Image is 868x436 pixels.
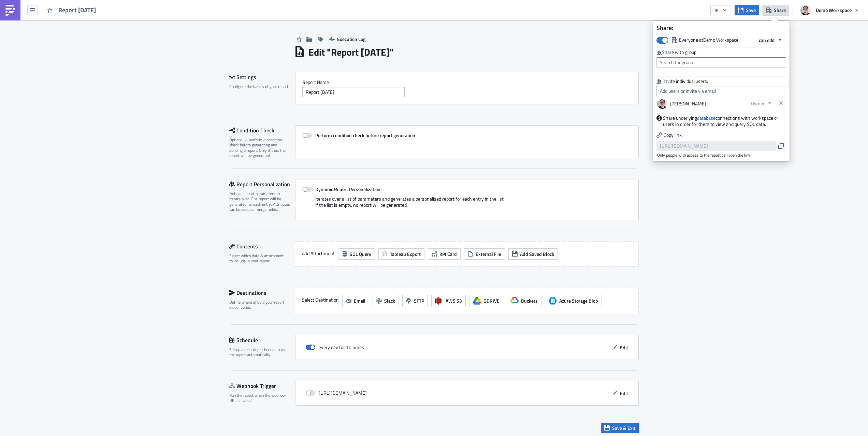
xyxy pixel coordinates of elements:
[229,191,291,212] div: Define a list of parameters to iterate over. One report will be generated for each entry. Attribu...
[735,5,759,15] button: Save
[439,250,457,258] span: KPI Card
[755,35,786,45] button: can edit
[656,37,738,44] label: Everyone at Demo Workspace
[229,381,295,391] div: Webhook Trigger
[609,342,632,353] button: Edit
[612,424,635,432] span: Save & Exit
[545,295,602,307] button: Azure Storage BlobAzure Storage Blob
[428,248,461,260] button: KPI Card
[229,288,287,298] div: Destinations
[697,114,715,121] a: database
[229,137,291,158] div: Optionally, perform a condition check before generating and sending a report. Only if true, the r...
[601,423,639,433] button: Save & Exit
[229,84,291,89] div: Configure the basics of your report.
[229,72,295,82] div: Settings
[469,295,503,307] button: GDRIVE
[229,393,291,403] div: Run the report when the webhook URL is called.
[302,295,339,305] label: Select Destination
[774,6,786,14] span: Share
[656,98,668,110] img: Avatar
[229,253,287,264] div: Select which data & attachment to include in your report.
[663,115,786,127] span: Share underlying connections with workspace or users in order for them to view and query SQL data.
[338,248,375,260] button: SQL Query
[746,6,756,14] span: Save
[796,3,863,18] button: Demo Workspace
[315,132,415,139] strong: Perform condition check before report generation
[315,186,380,193] strong: Dynamic Report Personalization
[306,342,364,352] div: every day for 10 times
[620,344,628,351] span: Edit
[656,131,786,139] p: Copy link:
[308,46,394,58] h1: Edit " Report [DATE] "
[800,4,811,16] img: Avatar
[521,297,538,304] span: Buckets
[306,388,367,398] div: [URL][DOMAIN_NAME]
[5,5,16,16] img: PushMetrics
[751,100,765,107] span: Owner
[229,125,295,135] div: Condition Check
[656,86,786,96] input: Add users or invite via em ail
[520,250,554,258] span: Add Saved Block
[229,179,295,189] div: Report Personalization
[559,297,598,304] span: Azure Storage Blob
[508,248,558,260] button: Add Saved Block
[656,57,786,68] input: Search for group
[653,24,790,31] h4: Share:
[657,152,786,158] span: Only people with access to the report can open the link.
[402,295,428,307] button: SFTP
[464,248,505,260] button: External File
[350,250,371,258] span: SQL Query
[476,250,501,258] span: External File
[549,297,557,305] span: Azure Storage Blob
[384,297,395,304] span: Slack
[337,35,365,43] span: Execution Log
[666,98,740,110] div: [PERSON_NAME]
[302,248,335,259] label: Add Attachment
[414,297,424,304] span: SFTP
[620,390,628,397] span: Edit
[483,297,500,304] span: GDRIVE
[763,5,789,15] button: Share
[373,295,399,307] button: Slack
[342,295,369,307] button: Email
[507,295,541,307] button: Buckets
[431,295,466,307] button: AWS S3
[229,335,295,345] div: Schedule
[302,79,632,85] label: Report Nam﻿e
[354,297,365,304] span: Email
[229,300,287,310] div: Define where should your report be delivered.
[378,248,424,260] button: Tableau Export
[446,297,462,304] span: AWS S3
[229,347,291,358] div: Set up a recurring schedule to run the report automatically.
[229,241,287,251] div: Contents
[609,388,632,398] button: Edit
[390,250,421,258] span: Tableau Export
[326,34,369,44] button: Execution Log
[58,6,97,14] span: Report [DATE]
[816,6,852,14] span: Demo Workspace
[656,49,786,56] div: Share with group:
[656,78,786,84] label: Invite individual users:
[302,196,632,213] div: Iterates over a list of parameters and generates a personalised report for each entry in the list...
[759,37,775,44] span: can edit
[748,98,776,108] button: Owner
